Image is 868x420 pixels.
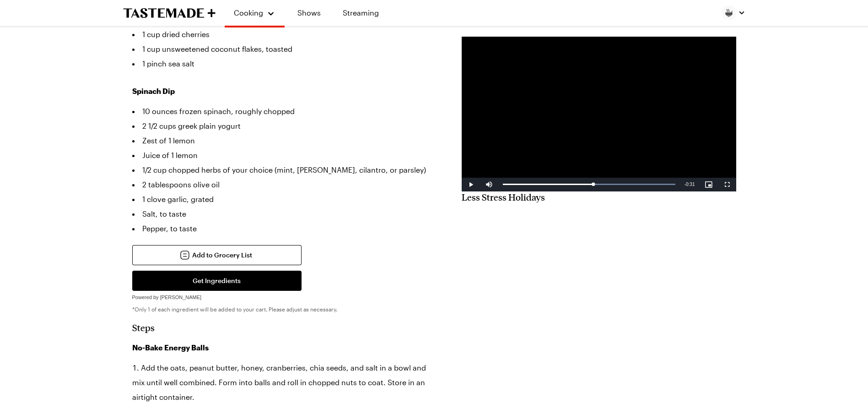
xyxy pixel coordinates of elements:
[700,178,718,191] button: Picture-in-Picture
[462,178,480,191] button: Play
[132,104,434,119] li: 10 ounces frozen spinach, roughly chopped
[132,207,434,221] li: Salt, to taste
[722,5,736,20] img: Profile picture
[132,86,434,97] h3: Spinach Dip
[132,192,434,207] li: 1 clove garlic, grated
[462,191,736,202] h2: Less Stress Holidays
[132,177,434,192] li: 2 tablespoons olive oil
[462,37,736,191] video-js: Video Player
[132,42,434,56] li: 1 cup unsweetened coconut flakes, toasted
[132,133,434,148] li: Zest of 1 lemon
[132,271,302,291] button: Get Ingredients
[132,27,434,42] li: 1 cup dried cherries
[132,342,434,353] h3: No-Bake Energy Balls
[132,292,202,300] a: Powered by [PERSON_NAME]
[132,56,434,71] li: 1 pinch sea salt
[132,221,434,236] li: Pepper, to taste
[132,322,434,333] h2: Steps
[234,4,275,22] button: Cooking
[686,182,695,187] span: 0:31
[503,184,675,185] div: Progress Bar
[132,163,434,177] li: 1/2 cup chopped herbs of your choice (mint, [PERSON_NAME], cilantro, or parsley)
[123,8,216,18] a: To Tastemade Home Page
[132,305,434,313] p: *Only 1 of each ingredient will be added to your cart. Please adjust as necessary.
[132,119,434,133] li: 2 1/2 cups greek plain yogurt
[132,295,202,300] span: Powered by [PERSON_NAME]
[234,8,263,17] span: Cooking
[132,360,434,404] li: Add the oats, peanut butter, honey, cranberries, chia seeds, and salt in a bowl and mix until wel...
[192,251,252,260] span: Add to Grocery List
[132,148,434,163] li: Juice of 1 lemon
[718,178,736,191] button: Fullscreen
[480,178,498,191] button: Mute
[722,5,745,20] button: Profile picture
[685,182,686,187] span: -
[132,245,302,265] button: Add to Grocery List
